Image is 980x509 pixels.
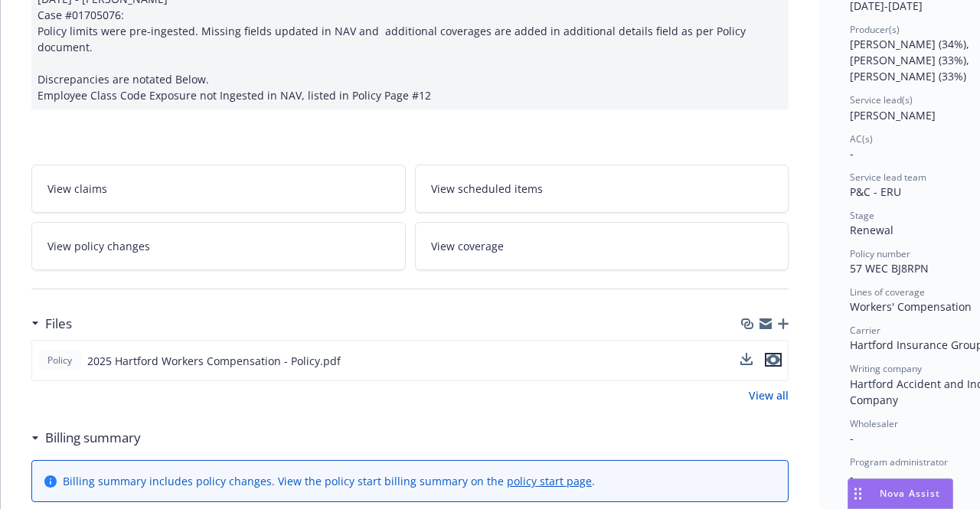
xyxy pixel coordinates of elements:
span: View claims [47,181,107,197]
span: 2025 Hartford Workers Compensation - Policy.pdf [87,353,341,369]
a: View policy changes [31,222,406,270]
span: [PERSON_NAME] [850,108,936,122]
span: Program administrator [850,455,948,468]
span: View scheduled items [431,181,543,197]
span: View policy changes [47,238,150,254]
div: Billing summary includes policy changes. View the policy start billing summary on the . [63,473,595,489]
h3: Files [45,314,72,334]
span: Stage [850,209,874,222]
button: preview file [765,353,782,367]
span: Service lead(s) [850,93,913,106]
button: Nova Assist [848,478,953,509]
h3: Billing summary [45,428,141,448]
a: View all [749,387,789,403]
button: download file [740,353,753,365]
span: - [850,146,854,161]
a: policy start page [507,474,592,488]
span: Nova Assist [880,487,940,500]
span: Writing company [850,362,922,375]
button: preview file [765,353,782,369]
span: Lines of coverage [850,285,925,299]
a: View claims [31,165,406,213]
span: Policy number [850,247,910,260]
span: [PERSON_NAME] (34%), [PERSON_NAME] (33%), [PERSON_NAME] (33%) [850,37,972,83]
span: View coverage [431,238,504,254]
span: Workers' Compensation [850,299,972,314]
span: Wholesaler [850,417,898,430]
span: P&C - ERU [850,184,901,199]
div: Drag to move [848,479,867,508]
span: Policy [44,354,75,367]
span: - [850,469,854,484]
button: download file [740,353,753,369]
div: Files [31,314,72,334]
a: View scheduled items [415,165,789,213]
span: Renewal [850,223,893,237]
span: Carrier [850,324,880,337]
span: AC(s) [850,132,873,145]
span: Service lead team [850,171,926,184]
span: 57 WEC BJ8RPN [850,261,929,276]
span: Producer(s) [850,23,900,36]
div: Billing summary [31,428,141,448]
span: - [850,431,854,445]
a: View coverage [415,222,789,270]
